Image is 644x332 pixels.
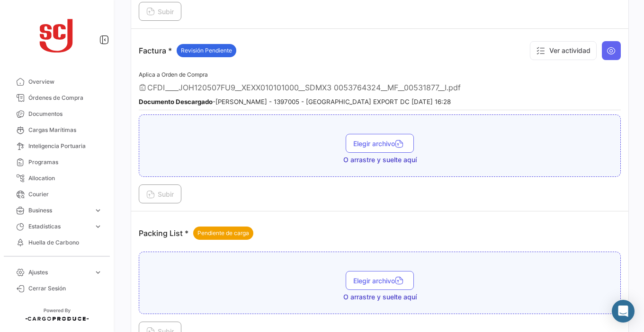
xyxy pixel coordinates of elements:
[346,271,414,290] button: Elegir archivo
[8,106,106,122] a: Documentos
[28,174,102,183] span: Allocation
[28,238,102,247] span: Huella de Carbono
[8,154,106,170] a: Programas
[8,186,106,202] a: Courier
[139,44,236,57] p: Factura *
[197,229,249,237] span: Pendiente de carga
[353,277,406,285] span: Elegir archivo
[94,206,102,215] span: expand_more
[343,155,417,165] span: O arrastre y suelte aquí
[28,206,90,215] span: Business
[346,134,414,153] button: Elegir archivo
[8,138,106,154] a: Inteligencia Portuaria
[146,8,174,16] span: Subir
[33,11,80,59] img: scj_logo1.svg
[28,142,102,150] span: Inteligencia Portuaria
[612,300,635,323] div: Abrir Intercom Messenger
[139,184,181,203] button: Subir
[28,284,102,293] span: Cerrar Sesión
[28,78,102,86] span: Overview
[139,71,208,78] span: Aplica a Orden de Compra
[139,98,213,105] b: Documento Descargado
[28,158,102,166] span: Programas
[181,46,232,55] span: Revisión Pendiente
[94,222,102,231] span: expand_more
[8,170,106,186] a: Allocation
[8,90,106,106] a: Órdenes de Compra
[8,122,106,138] a: Cargas Marítimas
[28,222,90,231] span: Estadísticas
[139,2,181,21] button: Subir
[353,140,406,148] span: Elegir archivo
[139,98,451,105] small: - [PERSON_NAME] - 1397005 - [GEOGRAPHIC_DATA] EXPORT DC [DATE] 16:28
[139,227,253,240] p: Packing List *
[28,268,90,277] span: Ajustes
[147,83,461,92] span: CFDI____JOH120507FU9__XEXX010101000__SDMX3 0053764324__MF__00531877__I.pdf
[8,74,106,90] a: Overview
[28,94,102,102] span: Órdenes de Compra
[28,110,102,118] span: Documentos
[28,126,102,134] span: Cargas Marítimas
[94,268,102,277] span: expand_more
[28,190,102,199] span: Courier
[343,292,417,302] span: O arrastre y suelte aquí
[8,235,106,251] a: Huella de Carbono
[146,190,174,198] span: Subir
[530,41,597,60] button: Ver actividad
